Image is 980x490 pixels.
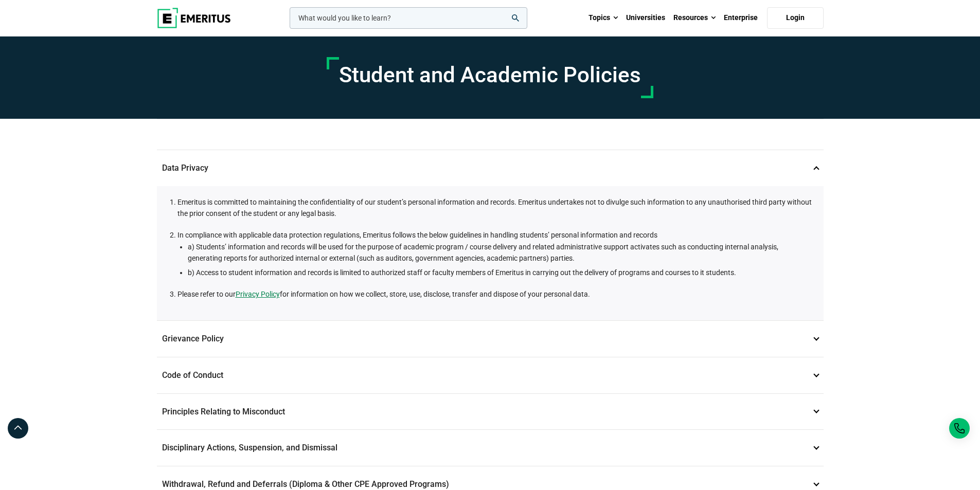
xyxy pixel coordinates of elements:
li: b) Access to student information and records is limited to authorized staff or faculty members of... [188,267,813,278]
p: Principles Relating to Misconduct [157,394,824,430]
p: Code of Conduct [157,357,824,393]
h1: Student and Academic Policies [339,62,641,88]
p: Data Privacy [157,150,824,186]
p: Grievance Policy [157,321,824,357]
li: Please refer to our for information on how we collect, store, use, disclose, transfer and dispose... [177,288,813,300]
a: Login [767,7,824,29]
p: Disciplinary Actions, Suspension, and Dismissal [157,430,824,466]
input: woocommerce-product-search-field-0 [290,7,527,29]
li: In compliance with applicable data protection regulations, Emeritus follows the below guidelines ... [177,229,813,278]
li: a) Students’ information and records will be used for the purpose of academic program / course de... [188,241,813,264]
li: Emeritus is committed to maintaining the confidentiality of our student’s personal information an... [177,196,813,220]
a: Privacy Policy [236,288,280,300]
